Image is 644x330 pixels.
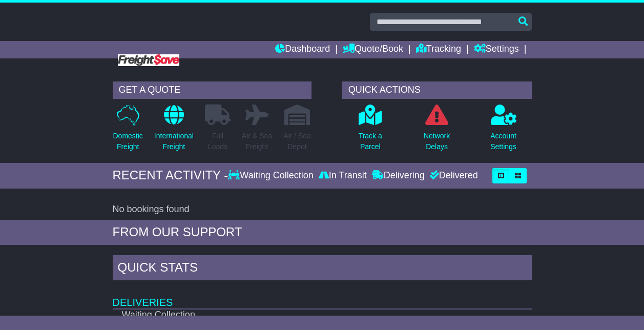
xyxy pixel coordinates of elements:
[242,131,272,152] p: Air & Sea Freight
[113,81,311,99] div: GET A QUOTE
[359,131,382,152] p: Track a Parcel
[416,41,461,58] a: Tracking
[283,131,311,152] p: Air / Sea Depot
[490,104,517,158] a: AccountSettings
[424,131,450,152] p: Network Delays
[358,104,383,158] a: Track aParcel
[275,41,330,58] a: Dashboard
[154,131,194,152] p: International Freight
[113,255,532,283] div: Quick Stats
[113,283,532,309] td: Deliveries
[490,131,516,152] p: Account Settings
[205,131,231,152] p: Full Loads
[342,81,532,99] div: QUICK ACTIONS
[113,309,491,321] td: Waiting Collection
[113,204,532,215] div: No bookings found
[113,104,143,158] a: DomesticFreight
[316,170,369,181] div: In Transit
[113,168,228,183] div: RECENT ACTIVITY -
[423,104,450,158] a: NetworkDelays
[427,170,478,181] div: Delivered
[113,131,143,152] p: Domestic Freight
[343,41,403,58] a: Quote/Book
[113,225,532,240] div: FROM OUR SUPPORT
[118,54,179,66] img: Freight Save
[369,170,427,181] div: Delivering
[154,104,194,158] a: InternationalFreight
[228,170,316,181] div: Waiting Collection
[474,41,519,58] a: Settings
